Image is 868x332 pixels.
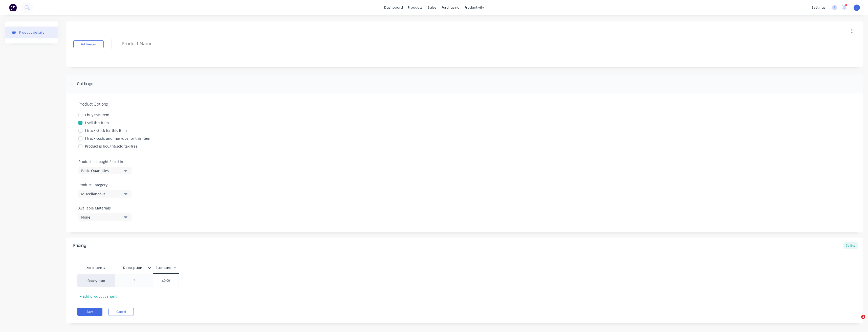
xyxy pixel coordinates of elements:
div: Product Options [78,101,850,107]
div: sales [425,4,439,11]
label: Product Category [78,182,129,187]
div: Standard [156,266,177,270]
iframe: Intercom live chat [851,315,863,327]
div: I track stock for this item [85,128,127,133]
button: Cancel [108,308,134,316]
div: Settings [77,81,93,87]
div: Description [115,262,150,274]
button: None [78,213,132,221]
div: $0.00 [153,274,179,287]
div: Product is bought/sold tax-free [85,144,138,149]
button: Basic Quantities [78,167,132,174]
div: I buy this item [85,112,109,117]
button: Save [77,308,102,316]
label: Available Materials [78,205,132,211]
div: Selling [843,242,858,249]
label: Product is bought / sold in [78,159,129,164]
div: + add product variant [77,292,119,300]
button: Product details [5,27,58,38]
span: 2 [861,315,865,319]
img: Factory [9,4,17,11]
div: Description [115,263,153,273]
div: Basic Quantities [81,168,122,173]
div: products [405,4,425,11]
div: Xero Item # [77,263,115,273]
div: settings [809,4,828,11]
div: I track costs and markups for this item [85,136,150,141]
button: Miscellaneous [78,190,132,198]
div: factory_item [82,278,110,283]
div: productivity [462,4,487,11]
a: dashboard [382,4,405,11]
div: factory_item$0.00 [77,274,179,287]
div: None [81,215,122,220]
div: Miscellaneous [81,191,122,197]
div: I sell this item [85,120,109,125]
span: J [856,5,857,10]
div: Pricing [73,243,86,249]
button: Add image [73,40,104,48]
div: purchasing [439,4,462,11]
div: Product details [19,31,44,34]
